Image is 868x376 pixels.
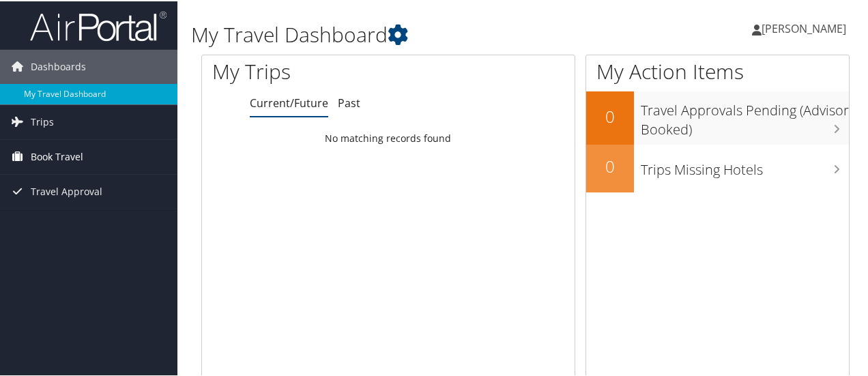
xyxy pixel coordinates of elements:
[586,56,849,85] h1: My Action Items
[641,93,849,138] h3: Travel Approvals Pending (Advisor Booked)
[641,152,849,178] h3: Trips Missing Hotels
[762,20,846,35] span: [PERSON_NAME]
[202,125,575,149] td: No matching records found
[31,173,102,207] span: Travel Approval
[250,94,328,109] a: Current/Future
[212,56,409,85] h1: My Trips
[191,19,637,48] h1: My Travel Dashboard
[31,104,54,138] span: Trips
[752,7,860,48] a: [PERSON_NAME]
[30,9,167,41] img: airportal-logo.png
[586,90,849,143] a: 0Travel Approvals Pending (Advisor Booked)
[338,94,360,109] a: Past
[586,154,634,177] h2: 0
[31,139,83,173] span: Book Travel
[586,104,634,127] h2: 0
[586,143,849,191] a: 0Trips Missing Hotels
[31,48,86,83] span: Dashboards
